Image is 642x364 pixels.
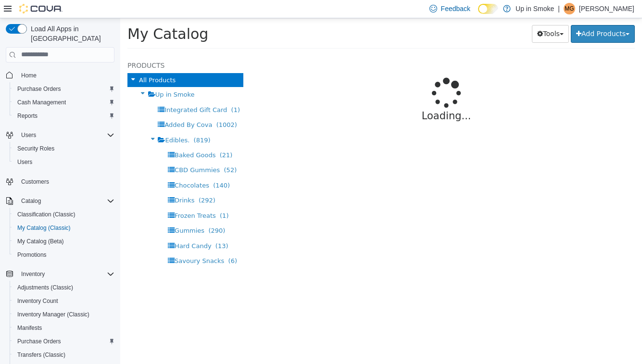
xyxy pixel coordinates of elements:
[100,194,108,201] span: (1)
[54,239,104,246] span: Savoury Snacks
[27,24,114,43] span: Load All Apps in [GEOGRAPHIC_DATA]
[10,308,118,321] button: Inventory Manager (Classic)
[13,143,58,154] a: Security Roles
[17,70,40,81] a: Home
[17,311,89,318] span: Inventory Manager (Classic)
[13,282,77,293] a: Adjustments (Classic)
[13,209,79,220] a: Classification (Classic)
[13,222,114,234] span: My Catalog (Classic)
[13,236,114,247] span: My Catalog (Beta)
[565,3,574,14] span: MG
[17,284,73,291] span: Adjustments (Classic)
[44,103,92,110] span: Added By Cova
[10,294,118,308] button: Inventory Count
[44,88,107,95] span: Integrated Gift Card
[93,163,110,171] span: (140)
[516,3,554,14] p: Up in Smoke
[2,267,118,281] button: Inventory
[95,224,108,231] span: (13)
[13,97,70,108] a: Cash Management
[96,103,117,110] span: (1002)
[13,349,69,361] a: Transfers (Classic)
[111,88,120,95] span: (1)
[45,118,69,126] span: Edibles.
[17,112,38,120] span: Reports
[13,83,114,95] span: Purchase Orders
[579,3,634,14] p: [PERSON_NAME]
[13,110,114,122] span: Reports
[166,90,486,106] p: Loading...
[13,249,114,261] span: Promotions
[88,209,105,216] span: (290)
[17,351,65,359] span: Transfers (Classic)
[17,69,114,81] span: Home
[21,270,45,278] span: Inventory
[10,348,118,362] button: Transfers (Classic)
[17,176,114,188] span: Customers
[17,99,66,106] span: Cash Management
[13,309,93,320] a: Inventory Manager (Classic)
[13,282,114,293] span: Adjustments (Classic)
[35,73,75,80] span: Up in Smoke
[54,133,95,140] span: Baked Goods
[17,297,58,305] span: Inventory Count
[17,211,76,218] span: Classification (Classic)
[478,4,498,14] input: Dark Mode
[10,142,118,155] button: Security Roles
[13,349,114,361] span: Transfers (Classic)
[21,72,37,79] span: Home
[10,109,118,123] button: Reports
[10,208,118,221] button: Classification (Classic)
[2,68,118,82] button: Home
[10,335,118,348] button: Purchase Orders
[17,145,54,152] span: Security Roles
[17,238,64,245] span: My Catalog (Beta)
[10,82,118,96] button: Purchase Orders
[74,118,90,126] span: (819)
[13,110,41,122] a: Reports
[54,209,84,216] span: Gummies
[17,268,114,280] span: Inventory
[13,222,75,234] a: My Catalog (Classic)
[13,209,114,220] span: Classification (Classic)
[10,96,118,109] button: Cash Management
[7,41,123,53] h5: Products
[78,178,95,186] span: (292)
[2,194,118,208] button: Catalog
[10,321,118,335] button: Manifests
[21,131,36,139] span: Users
[2,128,118,142] button: Users
[13,336,65,347] a: Purchase Orders
[13,97,114,108] span: Cash Management
[412,7,449,25] button: Tools
[17,268,49,280] button: Inventory
[441,4,470,13] span: Feedback
[564,3,575,14] div: Matthew Greenwood
[10,235,118,248] button: My Catalog (Beta)
[13,322,114,334] span: Manifests
[54,224,91,231] span: Hard Candy
[10,248,118,262] button: Promotions
[13,322,46,334] a: Manifests
[100,133,113,140] span: (21)
[13,295,62,307] a: Inventory Count
[17,251,47,259] span: Promotions
[17,324,42,332] span: Manifests
[104,148,117,155] span: (52)
[54,178,75,186] span: Drinks
[13,156,114,168] span: Users
[13,143,114,154] span: Security Roles
[17,224,71,232] span: My Catalog (Classic)
[17,176,53,188] a: Customers
[13,336,114,347] span: Purchase Orders
[54,163,89,171] span: Chocolates
[13,156,36,168] a: Users
[17,195,45,207] button: Catalog
[17,338,61,345] span: Purchase Orders
[13,295,114,307] span: Inventory Count
[7,7,88,24] span: My Catalog
[17,129,40,141] button: Users
[108,239,117,246] span: (6)
[13,236,68,247] a: My Catalog (Beta)
[13,309,114,320] span: Inventory Manager (Classic)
